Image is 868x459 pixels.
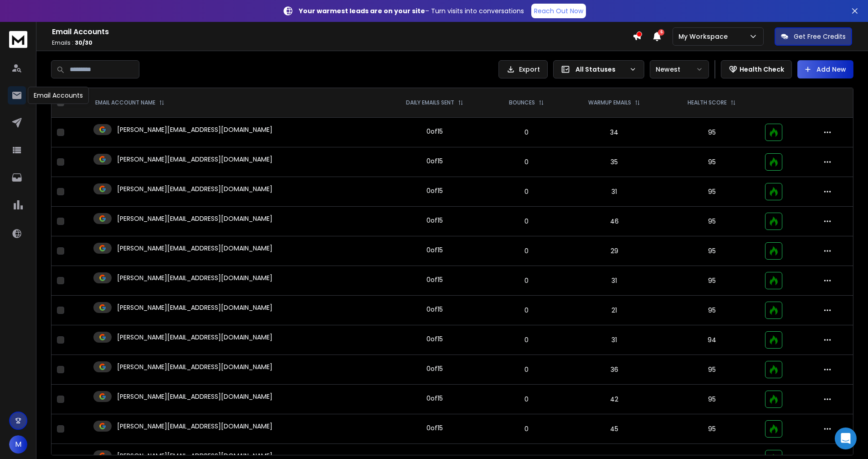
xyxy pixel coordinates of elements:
[797,60,853,78] button: Add New
[664,118,759,147] td: 95
[534,6,583,16] p: Reach Out Now
[664,414,759,444] td: 95
[426,423,443,433] div: 0 of 15
[564,207,664,236] td: 46
[664,325,759,355] td: 94
[494,335,559,344] p: 0
[664,266,759,296] td: 95
[664,236,759,266] td: 95
[52,26,632,37] h1: Email Accounts
[426,275,443,284] div: 0 of 15
[494,187,559,196] p: 0
[117,392,272,401] p: [PERSON_NAME][EMAIL_ADDRESS][DOMAIN_NAME]
[426,334,443,344] div: 0 of 15
[564,385,664,414] td: 42
[494,246,559,256] p: 0
[531,4,586,18] a: Reach Out Now
[9,435,27,454] button: M
[564,118,664,147] td: 34
[494,128,559,137] p: 0
[509,99,535,106] p: BOUNCES
[299,6,524,16] p: – Turn visits into conversations
[494,217,559,226] p: 0
[564,236,664,266] td: 29
[426,156,443,166] div: 0 of 15
[406,99,454,106] p: DAILY EMAILS SENT
[117,244,272,253] p: [PERSON_NAME][EMAIL_ADDRESS][DOMAIN_NAME]
[588,99,631,106] p: WARMUP EMAILS
[564,266,664,296] td: 31
[575,65,626,74] p: All Statuses
[688,99,727,106] p: HEALTH SCORE
[117,125,272,134] p: [PERSON_NAME][EMAIL_ADDRESS][DOMAIN_NAME]
[494,424,559,433] p: 0
[564,177,664,207] td: 31
[650,60,709,78] button: Newest
[775,27,852,46] button: Get Free Credits
[564,414,664,444] td: 45
[9,31,27,48] img: logo
[564,325,664,355] td: 31
[835,428,857,449] div: Open Intercom Messenger
[494,306,559,315] p: 0
[721,60,792,78] button: Health Check
[117,303,272,312] p: [PERSON_NAME][EMAIL_ADDRESS][DOMAIN_NAME]
[299,6,425,16] strong: Your warmest leads are on your site
[494,157,559,167] p: 0
[117,333,272,342] p: [PERSON_NAME][EMAIL_ADDRESS][DOMAIN_NAME]
[664,177,759,207] td: 95
[117,273,272,282] p: [PERSON_NAME][EMAIL_ADDRESS][DOMAIN_NAME]
[658,29,664,36] span: 6
[117,184,272,193] p: [PERSON_NAME][EMAIL_ADDRESS][DOMAIN_NAME]
[117,422,272,431] p: [PERSON_NAME][EMAIL_ADDRESS][DOMAIN_NAME]
[426,186,443,195] div: 0 of 15
[426,364,443,373] div: 0 of 15
[426,394,443,403] div: 0 of 15
[740,65,784,74] p: Health Check
[664,355,759,385] td: 95
[664,147,759,177] td: 95
[678,32,731,41] p: My Workspace
[426,127,443,136] div: 0 of 15
[426,245,443,255] div: 0 of 15
[494,276,559,285] p: 0
[75,39,92,47] span: 30 / 30
[426,216,443,225] div: 0 of 15
[117,362,272,371] p: [PERSON_NAME][EMAIL_ADDRESS][DOMAIN_NAME]
[426,305,443,314] div: 0 of 15
[564,296,664,325] td: 21
[664,296,759,325] td: 95
[494,395,559,404] p: 0
[28,87,89,104] div: Email Accounts
[498,60,548,78] button: Export
[564,147,664,177] td: 35
[117,214,272,223] p: [PERSON_NAME][EMAIL_ADDRESS][DOMAIN_NAME]
[794,32,846,41] p: Get Free Credits
[52,39,632,47] p: Emails :
[95,99,164,106] div: EMAIL ACCOUNT NAME
[664,207,759,236] td: 95
[564,355,664,385] td: 36
[117,155,272,164] p: [PERSON_NAME][EMAIL_ADDRESS][DOMAIN_NAME]
[664,385,759,414] td: 95
[494,365,559,374] p: 0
